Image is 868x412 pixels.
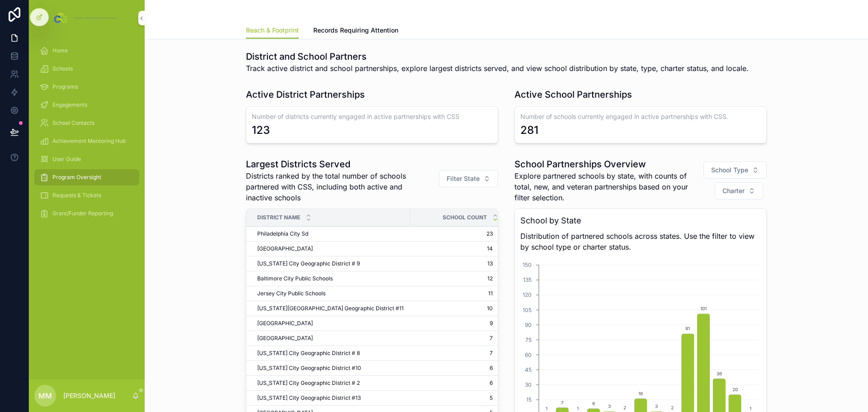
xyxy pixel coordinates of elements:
[257,335,313,342] span: [GEOGRAPHIC_DATA]
[246,63,749,74] span: Track active district and school partnerships, explore largest districts served, and view school ...
[410,290,493,297] a: 11
[671,405,674,410] text: 2
[257,275,333,282] span: Baltimore City Public Schools
[592,401,595,406] text: 6
[750,406,751,411] text: 1
[546,406,547,411] text: 1
[52,119,94,127] span: School Contacts
[525,322,532,328] tspan: 90
[63,391,115,400] p: [PERSON_NAME]
[52,210,113,217] span: Grant/Funder Reporting
[523,307,532,313] tspan: 105
[561,400,564,405] text: 7
[34,97,139,113] a: Engagements
[257,320,313,327] span: [GEOGRAPHIC_DATA]
[577,406,579,411] text: 1
[410,245,493,252] a: 14
[514,170,699,203] span: Explore partnered schools by state, with counts of total, new, and veteran partnerships based on ...
[52,11,121,25] img: App logo
[410,365,493,372] a: 6
[257,245,405,252] a: [GEOGRAPHIC_DATA]
[52,101,87,109] span: Engagements
[410,335,493,342] a: 7
[520,112,761,121] h3: Number of schools currently engaged in active partnerships with CSS.
[410,350,493,357] a: 7
[685,326,690,331] text: 81
[447,174,480,183] span: Filter State
[34,79,139,95] a: Programs
[257,379,360,387] span: [US_STATE] City Geographic District # 2
[525,336,532,343] tspan: 75
[257,379,405,387] a: [US_STATE] City Geographic District # 2
[439,170,498,187] button: Select Button
[520,214,761,227] h3: School by State
[732,387,738,392] text: 20
[257,260,405,267] a: [US_STATE] City Geographic District # 9
[252,123,270,137] div: 123
[52,174,101,181] span: Program Oversight
[514,158,699,170] h1: School Partnerships Overview
[410,275,493,282] a: 12
[711,166,748,175] span: School Type
[313,26,398,35] span: Records Requiring Attention
[623,405,626,410] text: 2
[257,290,405,297] a: Jersey City Public Schools
[52,137,126,145] span: Achievement Mentoring Hub
[257,230,405,237] a: Philadelphia City Sd
[257,350,405,357] a: [US_STATE] City Geographic District # 8
[525,381,532,388] tspan: 30
[410,379,493,387] a: 6
[52,156,81,163] span: User Guide
[257,214,300,221] span: District Name
[257,365,361,372] span: [US_STATE] City Geographic District #10
[246,50,749,63] h1: District and School Partners
[246,158,430,170] h1: Largest Districts Served
[638,391,643,396] text: 16
[29,36,145,233] div: scrollable content
[52,65,73,72] span: Schools
[246,88,365,101] h1: Active District Partnerships
[34,61,139,77] a: Schools
[52,192,101,199] span: Requests & Tickets
[257,320,405,327] a: [GEOGRAPHIC_DATA]
[257,305,404,312] span: [US_STATE][GEOGRAPHIC_DATA] Geographic District #11
[313,22,398,40] a: Records Requiring Attention
[52,47,68,54] span: Home
[38,390,52,401] span: MM
[722,186,745,195] span: Charter
[257,230,308,237] span: Philadelphia City Sd
[246,22,299,39] a: Reach & Footprint
[410,320,493,327] a: 9
[410,394,493,402] span: 5
[410,230,493,237] a: 23
[34,169,139,185] a: Program Oversight
[525,351,532,358] tspan: 60
[257,394,361,402] span: [US_STATE] City Geographic District #13
[703,161,767,179] button: Select Button
[655,403,658,409] text: 3
[608,403,611,409] text: 3
[715,182,763,199] button: Select Button
[443,214,487,221] span: School Count
[520,231,761,252] span: Distribution of partnered schools across states. Use the filter to view by school type or charter...
[257,350,360,357] span: [US_STATE] City Geographic District # 8
[523,276,532,283] tspan: 135
[410,305,493,312] a: 10
[246,26,299,35] span: Reach & Footprint
[410,260,493,267] a: 13
[257,305,405,312] a: [US_STATE][GEOGRAPHIC_DATA] Geographic District #11
[34,133,139,149] a: Achievement Mentoring Hub
[34,151,139,167] a: User Guide
[257,394,405,402] a: [US_STATE] City Geographic District #13
[257,365,405,372] a: [US_STATE] City Geographic District #10
[52,83,78,90] span: Programs
[526,396,532,403] tspan: 15
[257,245,313,252] span: [GEOGRAPHIC_DATA]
